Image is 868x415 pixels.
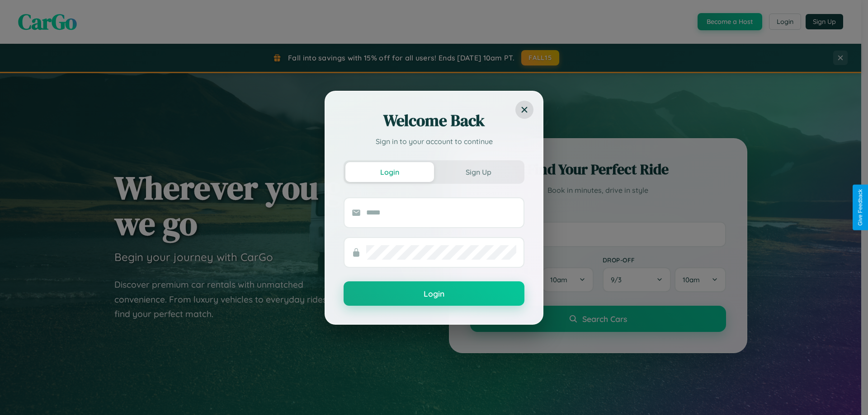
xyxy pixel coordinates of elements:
[344,136,524,147] p: Sign in to your account to continue
[344,110,524,131] h2: Welcome Back
[434,162,523,182] button: Sign Up
[857,189,863,226] div: Give Feedback
[345,162,434,182] button: Login
[344,281,524,306] button: Login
